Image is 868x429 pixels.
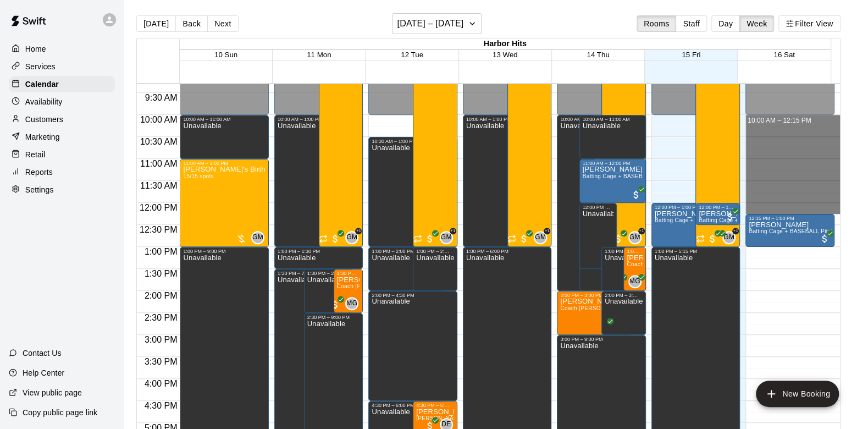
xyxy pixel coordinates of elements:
span: Coach [PERSON_NAME] 45-minute Softball Hitting Lesson [560,305,715,311]
div: McKenna Gadberry [628,275,642,288]
div: 1:00 PM – 6:00 PM [466,249,548,254]
a: Retail [9,146,115,163]
button: Back [175,15,208,32]
div: 1:00 PM – 2:00 PM [372,249,440,254]
p: Retail [25,149,46,160]
span: 10:00 AM – 12:15 PM [748,117,811,124]
span: 15 Fri [682,51,700,59]
div: 1:00 PM – 9:00 PM [183,249,265,254]
p: Contact Us [23,348,62,359]
button: 14 Thu [587,51,609,59]
span: 12:00 PM [137,203,180,212]
div: 10:00 AM – 2:00 PM: Unavailable [557,115,595,291]
div: 1:30 PM – 2:30 PM [307,271,351,276]
span: All customers have paid [631,277,642,288]
a: Home [9,41,115,57]
span: Batting Cage + BASEBALL Pitching Machine (Manual feed) [699,217,853,223]
span: GM [535,232,546,243]
span: Graham Mercado [256,231,264,244]
div: 2:00 PM – 3:00 PM: Isabelle Foster [557,291,632,335]
button: Filter View [778,15,840,32]
span: Recurring event [507,234,516,243]
p: View public page [23,387,82,398]
div: 8:30 AM – 1:00 PM: Monday-Friday Baseball/Softball Camp 8:30am-1:00pm (Ages 6-12) AUGUST 11 - AUG... [319,49,363,247]
div: 1:00 PM – 2:00 PM [627,249,642,254]
button: Staff [676,15,707,32]
a: Settings [9,182,115,198]
h6: [DATE] – [DATE] [397,16,463,31]
button: [DATE] [136,15,176,32]
span: 11:30 AM [137,181,180,190]
div: 1:00 PM – 2:00 PM: Unavailable [368,247,444,291]
span: GM [629,232,640,243]
div: 10:00 AM – 1:00 PM [278,117,360,122]
div: 10:00 AM – 1:00 PM: Unavailable [463,115,551,247]
span: 12:30 PM [137,225,180,234]
span: All customers have paid [725,211,736,222]
div: 10:00 AM – 2:00 PM [560,117,591,122]
a: Services [9,58,115,75]
span: Batting Cage + BASEBALL Pitching Machine (Manual feed) [583,173,737,179]
div: 10:00 AM – 11:00 AM: Unavailable [579,115,646,159]
div: 1:30 PM – 7:30 PM [278,271,321,276]
span: 1:00 PM [142,247,180,256]
div: 10:00 AM – 11:00 AM [183,117,265,122]
p: Customers [25,114,63,125]
span: 2:00 PM [142,291,180,300]
span: Batting Cage + FASTPITCH SOFTBALL Pitching Machine (Manual feed) [655,217,843,223]
p: Availability [25,96,63,107]
span: 2:30 PM [142,313,180,322]
p: Services [25,61,56,72]
p: Copy public page link [23,407,97,418]
div: 1:00 PM – 5:15 PM [655,249,737,254]
div: 1:30 PM – 2:30 PM [337,271,360,276]
span: Recurring event [413,234,422,243]
button: Next [207,15,238,32]
span: All customers have paid [518,233,529,244]
span: Recurring event [319,234,328,243]
div: 4:30 PM – 6:00 PM [372,403,440,408]
button: 10 Sun [214,51,237,59]
div: 1:00 PM – 2:00 PM: Brydget Jarnagin [623,247,645,291]
div: 2:00 PM – 3:00 PM [560,293,629,298]
div: 12:00 PM – 12:30 PM: Desmond Eitel [695,203,740,225]
div: 1:00 PM – 1:30 PM: Unavailable [274,247,363,269]
a: Reports [9,164,115,180]
span: McKenna Gadberry [350,297,358,310]
div: 10:00 AM – 1:00 PM: Unavailable [274,115,363,247]
button: 11 Mon [307,51,331,59]
span: +1 [355,228,362,234]
span: McKenna Gadberry [633,275,642,288]
span: 4:00 PM [142,379,180,388]
span: All customers have paid [330,299,341,310]
span: All customers have paid [711,233,722,244]
div: 10:30 AM – 1:00 PM [372,139,454,144]
div: 11:00 AM – 12:00 PM [583,161,643,166]
div: 12:00 PM – 1:00 PM: Avery Roberts [651,203,727,247]
div: 12:00 PM – 12:30 PM [699,205,737,210]
p: Calendar [25,79,59,90]
div: Graham Mercado [251,231,264,244]
div: 12:00 PM – 1:30 PM [583,205,614,210]
div: Graham Mercado [345,231,358,244]
button: Day [711,15,740,32]
div: 11:00 AM – 12:00 PM: Braxton Puryear [579,159,646,203]
div: 12:00 PM – 1:00 PM [655,205,723,210]
div: 11:00 AM – 1:00 PM: Kenji's Birthday Party [180,159,268,247]
a: Availability [9,94,115,110]
a: Marketing [9,129,115,145]
span: Coach [PERSON_NAME] 45-minute Softball Hitting Lesson [627,261,781,267]
div: Harbor Hits [180,39,831,50]
span: All customers have paid [330,233,341,244]
div: Graham Mercado [628,231,642,244]
span: +1 [732,228,739,234]
div: 2:00 PM – 3:00 PM: Unavailable [601,291,646,335]
span: +1 [638,228,645,234]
